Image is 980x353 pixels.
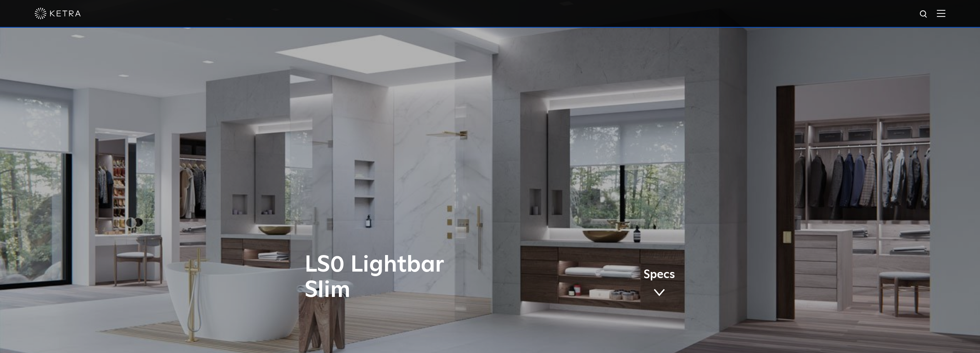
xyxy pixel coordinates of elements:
img: ketra-logo-2019-white [35,8,81,19]
img: search icon [919,10,929,19]
span: Specs [643,269,675,280]
h1: LS0 Lightbar Slim [305,252,522,303]
a: Specs [643,269,675,299]
img: Hamburger%20Nav.svg [937,10,945,17]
